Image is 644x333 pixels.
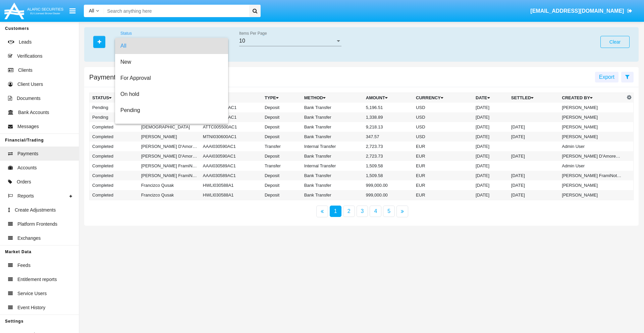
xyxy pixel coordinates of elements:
span: All [120,38,223,54]
span: For Approval [120,70,223,86]
span: On hold [120,86,223,102]
span: Rejected [120,118,223,134]
span: New [120,54,223,70]
span: Pending [120,102,223,118]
